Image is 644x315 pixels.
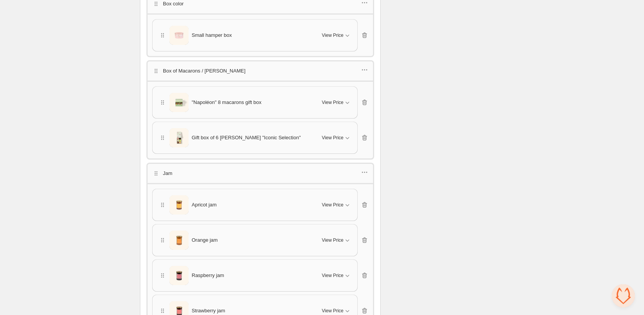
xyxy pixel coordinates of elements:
span: Orange jam [192,236,218,244]
span: View Price [322,272,343,279]
span: View Price [322,308,343,314]
span: View Price [322,32,343,38]
button: View Price [317,234,356,246]
button: View Price [317,29,356,41]
button: View Price [317,269,356,282]
button: View Price [317,199,356,211]
img: Raspberry jam [169,264,189,287]
span: Small hamper box [192,31,232,39]
img: Gift box of 6 Eugénie "Iconic Selection" [169,126,189,149]
span: Raspberry jam [192,272,224,279]
p: Jam [163,170,172,177]
span: View Price [322,99,343,106]
span: Strawberry jam [192,307,225,315]
span: Gift box of 6 [PERSON_NAME] "Iconic Selection" [192,134,301,142]
span: Apricot jam [192,201,217,209]
img: Orange jam [169,229,189,252]
span: View Price [322,237,343,243]
img: Apricot jam [169,193,189,216]
div: Open chat [612,284,635,307]
span: "Napoléon" 8 macarons gift box [192,99,261,106]
span: View Price [322,135,343,141]
button: View Price [317,132,356,144]
p: Box of Macarons / [PERSON_NAME] [163,67,245,75]
span: View Price [322,202,343,208]
img: Small hamper box [169,24,189,47]
img: "Napoléon" 8 macarons gift box [169,91,189,114]
button: View Price [317,96,356,109]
